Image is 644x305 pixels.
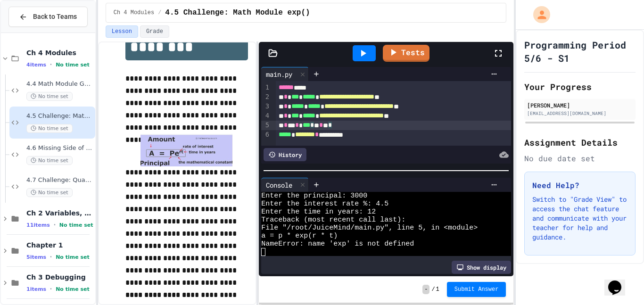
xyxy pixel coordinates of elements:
span: Traceback (most recent call last): [261,216,405,224]
span: No time set [26,92,73,101]
span: 11 items [26,222,50,228]
span: Ch 4 Modules [26,49,93,57]
div: History [264,148,306,161]
span: Ch 2 Variables, Statements & Expressions [26,209,93,217]
div: main.py [261,69,297,79]
span: Ch 4 Modules [114,9,154,16]
span: Enter the interest rate %: 4.5 [261,200,388,208]
span: 1 items [26,286,46,292]
span: No time set [26,124,73,133]
div: [PERSON_NAME] [527,101,633,109]
span: / [158,9,161,16]
div: My Account [523,4,553,25]
span: No time set [56,254,90,260]
p: Switch to "Grade View" to access the chat feature and communicate with your teacher for help and ... [532,195,627,242]
iframe: chat widget [604,267,635,296]
h2: Assignment Details [524,136,636,149]
span: • [54,221,56,229]
span: • [50,285,52,293]
div: 1 [261,83,271,92]
span: a = p * exp(r * t) [261,232,338,240]
button: Submit Answer [447,282,506,297]
span: File "/root/JuiceMind/main.py", line 5, in <module> [261,224,478,232]
div: 6 [261,130,271,140]
div: Console [261,180,297,190]
button: Grade [140,25,169,38]
span: Enter the time in years: 12 [261,208,376,216]
span: Ch 3 Debugging [26,273,93,281]
span: Back to Teams [33,12,77,22]
span: 4.4 Math Module GCD [26,80,93,88]
div: 3 [261,102,271,111]
span: 4.5 Challenge: Math Module exp() [165,7,310,18]
div: [EMAIL_ADDRESS][DOMAIN_NAME] [527,110,633,117]
div: No due date set [524,153,636,164]
span: 5 items [26,254,46,260]
span: Submit Answer [454,286,499,293]
h1: Programming Period 5/6 - S1 [524,38,636,65]
div: Console [261,178,309,192]
span: 4.5 Challenge: Math Module exp() [26,112,93,120]
span: 4 items [26,62,46,68]
span: 1 [436,286,439,293]
span: • [50,253,52,261]
div: 5 [261,121,271,130]
h3: Need Help? [532,180,627,191]
span: No time set [26,156,73,165]
div: 2 [261,92,271,102]
h2: Your Progress [524,80,636,93]
span: No time set [56,286,90,292]
button: Lesson [106,25,138,38]
div: 4 [261,111,271,121]
span: No time set [56,62,90,68]
span: Enter the principal: 3000 [261,192,367,200]
span: 4.7 Challenge: Quadratic Formula [26,176,93,184]
button: Back to Teams [8,7,88,27]
span: 4.6 Missing Side of a Triangle [26,144,93,152]
span: • [50,61,52,68]
span: - [422,285,429,294]
span: No time set [26,188,73,197]
span: Chapter 1 [26,241,93,249]
div: Show display [452,261,511,274]
span: / [431,286,435,293]
span: NameError: name 'exp' is not defined [261,240,414,248]
a: Tests [383,45,429,62]
span: No time set [59,222,93,228]
div: main.py [261,67,309,81]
